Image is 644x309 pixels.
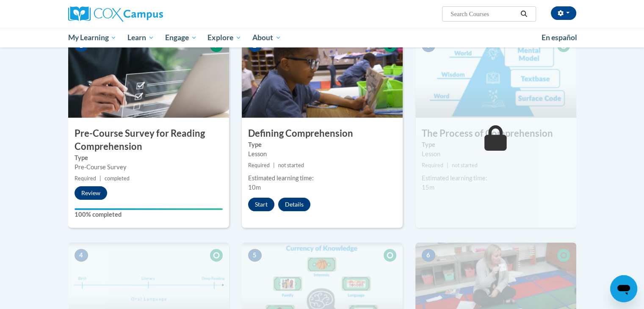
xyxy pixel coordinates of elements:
a: My Learning [63,28,122,47]
span: | [273,162,275,168]
span: not started [278,162,304,168]
span: Required [248,162,270,168]
div: Estimated learning time: [422,174,570,183]
div: Lesson [422,149,570,159]
input: Search Courses [450,9,517,19]
span: 6 [422,249,435,262]
span: 5 [248,249,262,262]
div: Estimated learning time: [248,174,396,183]
img: Cox Campus [68,6,163,22]
span: En español [542,33,577,42]
h3: The Process of Comprehension [415,127,576,140]
h3: Defining Comprehension [242,127,403,140]
span: Required [75,175,96,182]
iframe: Button to launch messaging window [610,275,637,302]
span: Explore [207,33,241,43]
span: 10m [248,184,261,191]
button: Review [75,186,107,200]
span: My Learning [68,33,116,43]
span: 4 [75,249,88,262]
div: Your progress [75,208,223,210]
label: Type [248,140,396,149]
div: Main menu [55,28,589,47]
span: completed [105,175,130,182]
span: 15m [422,184,434,191]
span: | [447,162,448,168]
span: About [252,33,281,43]
span: Engage [165,33,197,43]
span: Learn [127,33,154,43]
button: Details [278,198,310,211]
a: Explore [202,28,247,47]
a: Cox Campus [68,6,229,22]
img: Course Image [68,33,229,118]
button: Start [248,198,274,211]
a: En español [536,29,583,47]
label: Type [75,153,223,163]
img: Course Image [242,33,403,118]
div: Lesson [248,149,396,159]
label: Type [422,140,570,149]
span: | [100,175,101,182]
label: 100% completed [75,210,223,219]
span: Required [422,162,443,168]
span: not started [452,162,478,168]
img: Course Image [415,33,576,118]
a: About [247,28,287,47]
button: Account Settings [551,6,576,20]
a: Learn [122,28,160,47]
button: Search [517,9,530,19]
a: Engage [160,28,202,47]
div: Pre-Course Survey [75,163,223,172]
h3: Pre-Course Survey for Reading Comprehension [68,127,229,153]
